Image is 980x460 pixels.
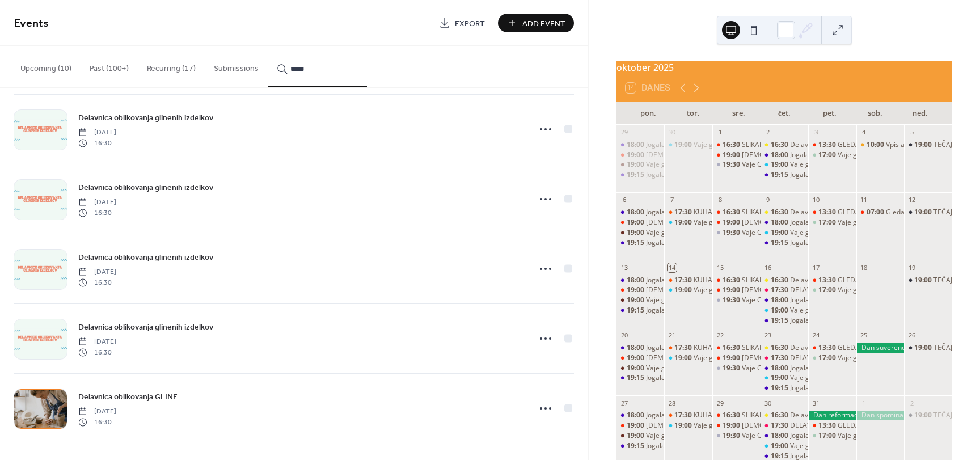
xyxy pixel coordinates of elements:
[742,364,837,373] div: Vaje Country plesalne skupine
[664,208,712,217] div: KUHARSKE DELAVNICE ZA OSNOVNOŠOLCE
[764,399,772,407] div: 30
[627,285,646,295] span: 19:00
[674,343,694,353] span: 17:30
[627,218,646,227] span: 19:00
[646,421,738,431] div: [DEMOGRAPHIC_DATA] tenis
[860,331,868,340] div: 25
[761,306,809,315] div: Vaje gledališke skupine
[627,343,646,353] span: 18:00
[716,196,724,204] div: 8
[808,276,856,285] div: GLEDALIŠKA SKUPINA ZA MLADE
[723,343,742,353] span: 16:30
[742,218,834,227] div: [DEMOGRAPHIC_DATA] tenis
[771,411,790,420] span: 16:30
[668,399,676,407] div: 28
[790,140,880,150] div: Delavnica oblikovanja GLINE
[790,208,880,217] div: Delavnica oblikovanja GLINE
[616,364,665,373] div: Vaje glasbene skupine Dobrovške Zajkle
[723,285,742,295] span: 19:00
[764,331,772,340] div: 23
[764,196,772,204] div: 9
[627,160,646,170] span: 19:00
[904,343,952,353] div: TEČAJ DRUŽABNIH PLESOV
[761,411,809,420] div: Delavnica oblikovanja GLINE
[674,353,694,363] span: 19:00
[664,343,712,353] div: KUHARSKE DELAVNICE ZA OSNOVNOŠOLCE
[620,196,628,204] div: 6
[616,218,665,227] div: Namizni tenis
[616,411,665,420] div: Jogalates - Energetska vadba (Joga & Pilates)
[646,343,787,353] div: Jogalates - Energetska vadba (Joga & Pilates)
[620,128,628,137] div: 29
[771,373,790,383] span: 19:00
[716,128,724,137] div: 1
[914,208,933,217] span: 19:00
[664,411,712,420] div: KUHARSKE DELAVNICE ZA OSNOVNOŠOLCE
[616,353,665,363] div: Namizni tenis
[761,150,809,160] div: Jogalates - Energetska vadba (Joga & Pilates)
[723,421,742,431] span: 19:00
[856,208,905,217] div: Gledališka predstava abonma 2025/2026
[812,263,820,272] div: 17
[838,208,943,217] div: GLEDALIŠKA SKUPINA ZA MLADE
[627,170,646,180] span: 19:15
[761,238,809,248] div: Jogalates - Energetska vadba (Joga & Pilates)
[742,276,814,285] div: SLIKARSKA DELAVNICA
[616,421,665,431] div: Namizni tenis
[771,238,790,248] span: 19:15
[808,150,856,160] div: Vaje glasbene skupine Kliše Band
[712,208,761,217] div: SLIKARSKA DELAVNICA
[674,411,694,420] span: 17:30
[907,263,916,272] div: 19
[664,421,712,431] div: Vaje gledališke skupine
[790,285,865,295] div: DELAVNICE KVAČKANJA
[78,267,116,277] span: [DATE]
[646,228,772,238] div: Vaje glasbene skupine Dobrovške Zajkle
[712,160,761,170] div: Vaje Country plesalne skupine
[761,343,809,353] div: Delavnica oblikovanja GLINE
[78,320,213,334] a: Delavnica oblikovanja glinenih izdelkov
[808,140,856,150] div: GLEDALIŠKA SKUPINA ZA MLADE
[646,170,787,180] div: Jogalates - Energetska vadba (Joga & Pilates)
[616,276,665,285] div: Jogalates - Energetska vadba (Joga & Pilates)
[522,18,565,29] span: Add Event
[712,218,761,227] div: Namizni tenis
[761,316,809,326] div: Jogalates - Energetska vadba (Joga & Pilates)
[712,411,761,420] div: SLIKARSKA DELAVNICA
[694,343,833,353] div: KUHARSKE DELAVNICE ZA OSNOVNOŠOLCE
[716,102,762,125] div: sre.
[455,18,485,29] span: Export
[664,276,712,285] div: KUHARSKE DELAVNICE ZA OSNOVNOŠOLCE
[668,331,676,340] div: 21
[907,399,916,407] div: 2
[81,46,138,86] button: Past (100+)
[723,140,742,150] span: 16:30
[616,373,665,383] div: Jogalates - Energetska vadba (Joga & Pilates)
[838,353,943,363] div: Vaje glasbene skupine Kliše Band
[790,276,880,285] div: Delavnica oblikovanja GLINE
[712,296,761,305] div: Vaje Country plesalne skupine
[904,411,952,420] div: TEČAJ DRUŽABNIH PLESOV
[914,343,933,353] span: 19:00
[627,296,646,305] span: 19:00
[856,140,905,150] div: Vpis abonmaja za sezono 2025 - 2026
[78,417,116,427] span: 16:30
[818,353,838,363] span: 17:00
[723,353,742,363] span: 19:00
[761,285,809,295] div: DELAVNICE KVAČKANJA
[646,411,787,420] div: Jogalates - Energetska vadba (Joga & Pilates)
[860,196,868,204] div: 11
[627,140,646,150] span: 18:00
[627,150,646,160] span: 19:00
[761,373,809,383] div: Vaje gledališke skupine
[646,285,738,295] div: [DEMOGRAPHIC_DATA] tenis
[818,140,838,150] span: 13:30
[620,331,628,340] div: 20
[78,277,116,288] span: 16:30
[808,353,856,363] div: Vaje glasbene skupine Kliše Band
[771,296,790,305] span: 18:00
[764,128,772,137] div: 2
[664,140,712,150] div: Vaje gledališke skupine
[867,208,886,217] span: 07:00
[627,276,646,285] span: 18:00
